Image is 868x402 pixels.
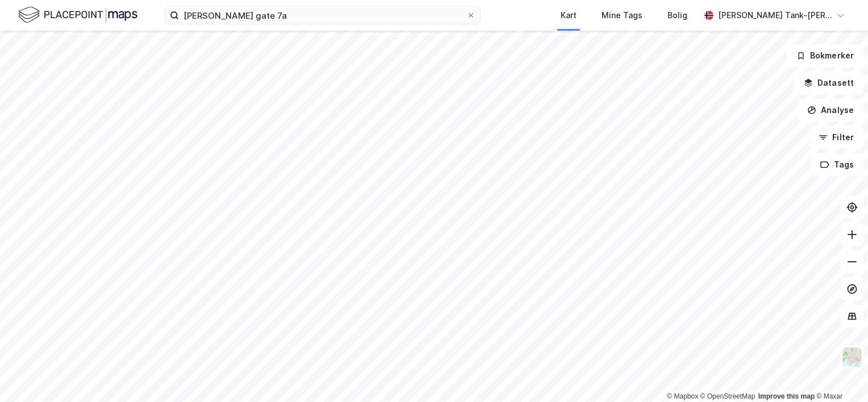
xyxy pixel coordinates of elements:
div: Mine Tags [602,9,642,22]
img: Z [841,346,863,368]
div: Bolig [667,9,687,22]
div: [PERSON_NAME] Tank-[PERSON_NAME] [718,9,832,22]
a: OpenStreetMap [700,392,756,400]
input: Søk på adresse, matrikkel, gårdeiere, leietakere eller personer [179,7,466,24]
button: Filter [809,126,863,149]
div: Kart [561,9,577,22]
iframe: Chat Widget [811,347,868,402]
a: Improve this map [758,392,815,400]
div: Kontrollprogram for chat [811,347,868,402]
button: Tags [811,153,863,176]
a: Mapbox [667,392,698,400]
button: Bokmerker [787,44,863,67]
button: Datasett [794,72,863,94]
button: Analyse [798,99,863,122]
img: logo.f888ab2527a4732fd821a326f86c7f29.svg [18,5,137,25]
